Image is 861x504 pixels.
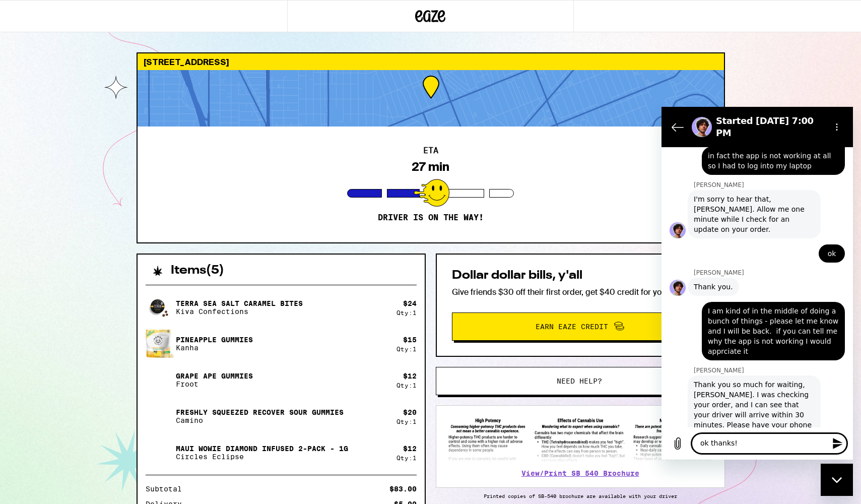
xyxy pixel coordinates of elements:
[661,107,853,460] iframe: Messaging window
[176,344,253,352] p: Kanha
[412,160,449,174] div: 27 min
[557,377,602,385] span: Need help?
[452,312,709,341] button: Earn Eaze Credit
[446,416,714,463] img: SB 540 Brochure preview
[436,493,725,499] p: Printed copies of SB-540 brochure are available with your driver
[176,408,344,416] p: Freshly Squeezed Recover Sour Gummies
[146,485,189,492] div: Subtotal
[452,270,709,282] h2: Dollar dollar bills, y'all
[378,213,484,223] p: Driver is on the way!
[176,453,348,461] p: Circles Eclipse
[176,336,253,344] p: Pineapple Gummies
[176,445,348,453] p: Maui Wowie Diamond Infused 2-Pack - 1g
[521,469,639,477] a: View/Print SB 540 Brochure
[452,287,709,297] p: Give friends $30 off their first order, get $40 credit for yourself!
[176,416,344,424] p: Camino
[536,323,608,330] span: Earn Eaze Credit
[146,329,174,359] img: Pineapple Gummies
[403,336,417,344] div: $ 15
[403,299,417,307] div: $ 24
[176,380,253,388] p: Froot
[146,402,174,430] img: Freshly Squeezed Recover Sour Gummies
[821,464,853,496] iframe: Button to launch messaging window, conversation in progress
[396,309,417,316] div: Qty: 1
[146,293,174,322] img: Terra Sea Salt Caramel Bites
[396,455,417,461] div: Qty: 1
[396,418,417,425] div: Qty: 1
[403,445,417,453] div: $ 12
[396,382,417,389] div: Qty: 1
[176,299,303,307] p: Terra Sea Salt Caramel Bites
[171,265,224,277] h2: Items ( 5 )
[403,408,417,416] div: $ 20
[436,367,723,395] button: Need help?
[396,346,417,352] div: Qty: 1
[403,372,417,380] div: $ 12
[138,53,724,70] div: [STREET_ADDRESS]
[176,372,253,380] p: Grape Ape Gummies
[146,366,174,394] img: Grape Ape Gummies
[146,438,174,467] img: Maui Wowie Diamond Infused 2-Pack - 1g
[389,485,417,492] div: $83.00
[176,307,303,316] p: Kiva Confections
[423,147,438,155] h2: ETA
